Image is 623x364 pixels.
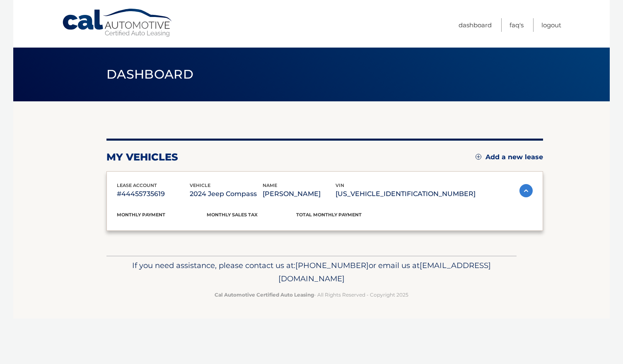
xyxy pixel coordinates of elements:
[263,188,336,200] p: [PERSON_NAME]
[263,182,277,188] span: name
[62,8,174,38] a: Cal Automotive
[541,18,561,32] a: Logout
[106,67,193,82] span: Dashboard
[207,212,258,218] span: Monthly sales Tax
[519,184,533,197] img: accordion-active.svg
[296,212,362,218] span: Total Monthly Payment
[510,18,524,32] a: FAQ's
[459,18,492,32] a: Dashboard
[336,188,476,200] p: [US_VEHICLE_IDENTIFICATION_NUMBER]
[476,153,543,161] a: Add a new lease
[112,290,511,299] p: - All Rights Reserved - Copyright 2025
[117,212,165,218] span: Monthly Payment
[476,154,481,160] img: add.svg
[117,188,190,200] p: #44455735619
[215,292,314,298] strong: Cal Automotive Certified Auto Leasing
[190,182,210,188] span: vehicle
[117,218,207,230] p: $485.00
[117,182,157,188] span: lease account
[190,188,263,200] p: 2024 Jeep Compass
[295,261,369,270] span: [PHONE_NUMBER]
[296,218,386,230] p: $485.00
[106,151,178,163] h2: my vehicles
[112,259,511,285] p: If you need assistance, please contact us at: or email us at
[207,218,297,230] p: $0.00
[336,182,344,188] span: vin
